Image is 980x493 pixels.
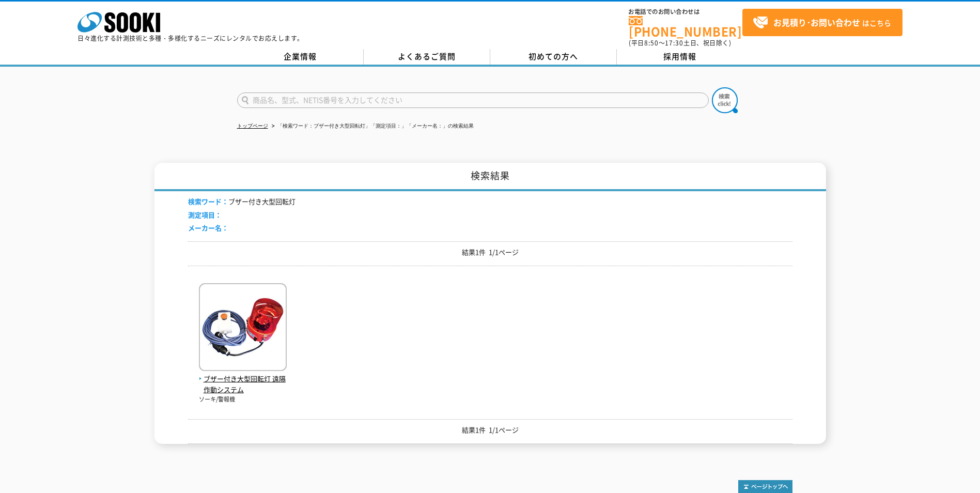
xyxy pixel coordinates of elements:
span: メーカー名： [188,223,228,233]
input: 商品名、型式、NETIS番号を入力してください [237,93,709,108]
span: ブザー付き大型回転灯 遠隔作動システム [199,374,287,395]
span: 17:30 [665,38,683,48]
span: 8:50 [644,38,659,48]
a: ブザー付き大型回転灯 遠隔作動システム [199,363,287,395]
span: 測定項目： [188,210,222,220]
img: btn_search.png [712,87,738,113]
a: 企業情報 [237,49,364,65]
span: お電話でのお問い合わせは [629,9,742,15]
p: 結果1件 1/1ページ [188,425,792,436]
img: 遠隔作動システム [199,283,287,374]
span: 初めての方へ [528,51,578,62]
a: [PHONE_NUMBER] [629,16,742,37]
p: 日々進化する計測技術と多種・多様化するニーズにレンタルでお応えします。 [77,35,304,41]
span: 検索ワード： [188,196,228,206]
a: よくあるご質問 [364,49,490,65]
p: ソーキ/警報機 [199,395,287,404]
a: 採用情報 [617,49,743,65]
h1: 検索結果 [154,163,826,191]
li: ブザー付き大型回転灯 [188,196,295,207]
a: お見積り･お問い合わせはこちら [742,9,903,36]
li: 「検索ワード：ブザー付き大型回転灯」「測定項目：」「メーカー名：」の検索結果 [270,121,474,132]
strong: お見積り･お問い合わせ [773,16,860,28]
a: 初めての方へ [490,49,617,65]
a: トップページ [237,123,268,129]
span: (平日 ～ 土日、祝日除く) [629,38,731,48]
span: はこちら [753,15,891,30]
p: 結果1件 1/1ページ [188,247,792,258]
